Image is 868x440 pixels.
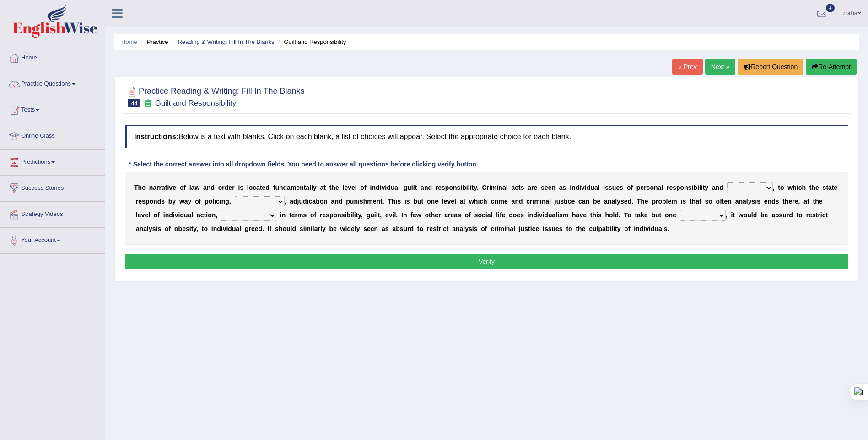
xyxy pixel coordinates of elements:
[530,198,532,205] b: r
[388,198,392,205] b: T
[780,184,784,191] b: o
[363,198,367,205] b: h
[0,176,105,199] a: Success Stories
[703,184,705,191] b: t
[609,184,612,191] b: s
[551,184,555,191] b: n
[203,184,207,191] b: a
[797,184,798,191] b: i
[191,184,195,191] b: a
[556,198,561,205] b: u
[809,184,812,191] b: t
[504,198,508,205] b: e
[555,198,556,205] b: j
[598,184,600,191] b: l
[143,99,152,108] small: Exam occurring question
[511,184,515,191] b: a
[487,184,489,191] b: r
[188,198,192,205] b: y
[826,184,828,191] b: t
[222,184,224,191] b: r
[178,38,274,45] a: Reading & Writing: Fill In The Blanks
[454,198,456,205] b: l
[404,198,406,205] b: i
[566,198,568,205] b: i
[232,184,234,191] b: r
[447,198,451,205] b: v
[512,198,515,205] b: a
[165,184,167,191] b: t
[445,184,449,191] b: p
[428,184,432,191] b: d
[228,184,232,191] b: e
[549,198,551,205] b: l
[216,198,220,205] b: c
[427,198,431,205] b: o
[153,198,157,205] b: n
[449,184,453,191] b: o
[329,184,332,191] b: t
[210,184,215,191] b: d
[350,198,354,205] b: u
[380,184,382,191] b: i
[398,184,400,191] b: l
[528,184,531,191] b: a
[411,184,413,191] b: i
[180,184,184,191] b: o
[482,184,487,191] b: C
[121,38,137,45] a: Home
[334,198,339,205] b: n
[247,184,249,191] b: l
[701,184,703,191] b: i
[128,99,140,107] span: 44
[348,184,351,191] b: v
[339,198,343,205] b: d
[497,198,499,205] b: i
[697,184,699,191] b: i
[214,198,216,205] b: i
[273,184,275,191] b: f
[293,198,297,205] b: d
[155,99,237,107] small: Guilt and Responsibility
[189,184,191,191] b: l
[470,184,472,191] b: i
[125,125,848,148] h4: Below is a text with blanks. Click on each blank, a list of choices will appear. Select the appro...
[312,198,316,205] b: a
[320,184,324,191] b: a
[436,184,438,191] b: r
[320,198,324,205] b: o
[502,184,506,191] b: a
[560,198,564,205] b: s
[738,59,803,75] button: Report Question
[316,198,318,205] b: t
[570,184,571,191] b: i
[576,184,580,191] b: d
[0,71,105,94] a: Practice Questions
[568,198,571,205] b: c
[531,184,534,191] b: r
[138,184,142,191] b: h
[631,184,633,191] b: f
[540,198,542,205] b: i
[291,184,296,191] b: m
[705,59,735,75] a: Next »
[370,184,372,191] b: i
[468,184,470,191] b: l
[249,184,253,191] b: o
[798,184,802,191] b: c
[650,184,654,191] b: o
[195,198,199,205] b: o
[162,184,165,191] b: a
[354,198,358,205] b: n
[640,184,644,191] b: e
[483,198,487,205] b: h
[636,184,641,191] b: p
[571,184,576,191] b: n
[811,184,815,191] b: h
[168,198,173,205] b: b
[627,184,631,191] b: o
[296,184,300,191] b: e
[582,198,586,205] b: a
[207,184,211,191] b: n
[138,198,142,205] b: e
